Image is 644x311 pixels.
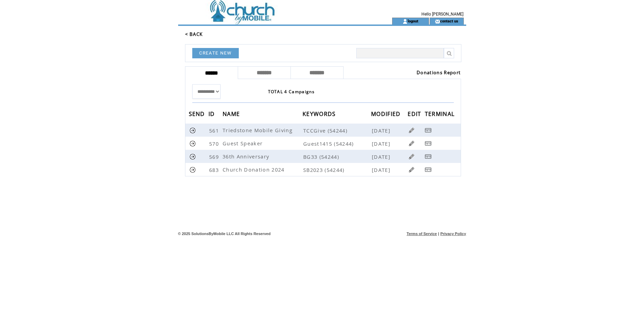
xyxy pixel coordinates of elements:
[209,153,221,160] span: 569
[407,232,437,236] a: Terms of Service
[440,19,458,23] a: contact us
[223,111,242,116] a: NAME
[440,232,466,236] a: Privacy Policy
[223,153,271,160] span: 36th Anniversary
[268,89,315,95] span: TOTAL 4 Campaigns
[303,111,338,116] a: KEYWORDS
[303,140,370,147] span: Guest1415 (54244)
[438,232,439,236] span: |
[425,108,457,121] span: TERMINAL
[402,19,408,24] img: account_icon.gif
[178,232,271,236] span: © 2025 SolutionsByMobile LLC All Rights Reserved
[408,19,418,23] a: logout
[372,166,392,173] span: [DATE]
[372,140,392,147] span: [DATE]
[189,108,207,121] span: SEND
[372,127,392,134] span: [DATE]
[223,127,294,134] span: Triedstone Mobile Giving
[223,108,242,121] span: NAME
[209,127,221,134] span: 561
[303,127,370,134] span: TCCGive (54244)
[208,108,217,121] span: ID
[435,19,440,24] img: contact_us_icon.gif
[208,111,217,116] a: ID
[209,166,221,173] span: 683
[223,166,286,173] span: Church Donation 2024
[185,31,203,37] a: < BACK
[303,153,370,160] span: BG33 (54244)
[303,166,370,173] span: SB2023 (54244)
[223,140,264,147] span: Guest Speaker
[192,48,239,58] a: CREATE NEW
[371,108,402,121] span: MODIFIED
[417,69,461,76] a: Donations Report
[408,108,423,121] span: EDIT
[303,108,338,121] span: KEYWORDS
[209,140,221,147] span: 570
[372,153,392,160] span: [DATE]
[421,12,463,17] span: Hello [PERSON_NAME]
[371,111,402,116] a: MODIFIED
